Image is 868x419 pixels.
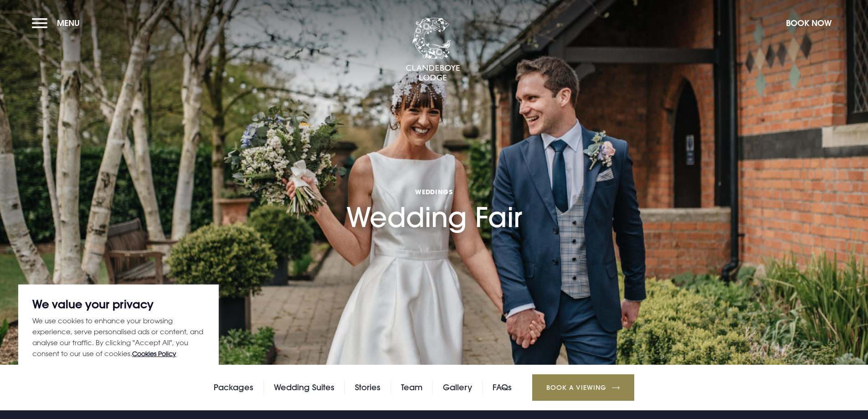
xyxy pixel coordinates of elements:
[406,18,460,82] img: Clandeboye Lodge
[32,315,205,359] p: We use cookies to enhance your browsing experience, serve personalised ads or content, and analys...
[781,13,836,33] button: Book Now
[532,374,634,401] a: Book a Viewing
[132,350,176,357] a: Cookies Policy
[346,187,522,196] span: Weddings
[214,381,253,394] a: Packages
[443,381,472,394] a: Gallery
[493,381,512,394] a: FAQs
[401,381,422,394] a: Team
[32,13,84,33] button: Menu
[57,18,80,28] span: Menu
[355,381,380,394] a: Stories
[346,136,522,233] h1: Wedding Fair
[274,381,334,394] a: Wedding Suites
[18,285,219,401] div: We value your privacy
[32,299,205,310] p: We value your privacy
